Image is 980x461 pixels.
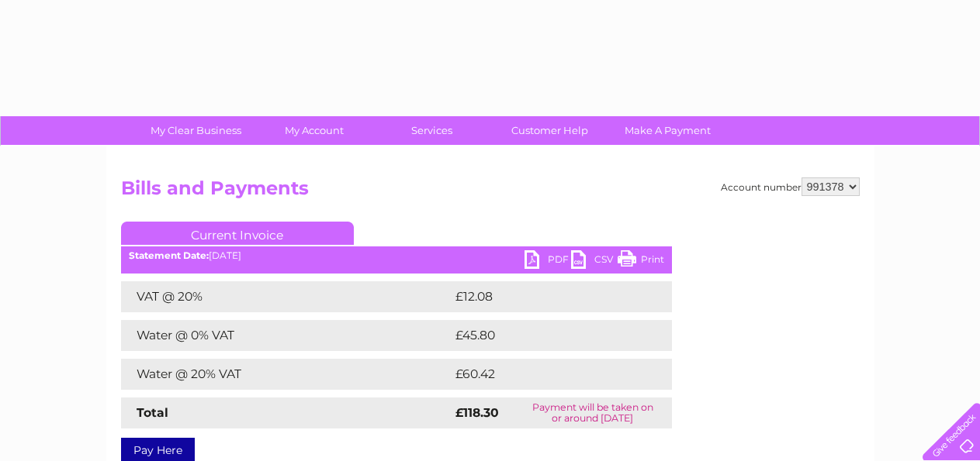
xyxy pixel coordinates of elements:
[121,177,860,207] h2: Bills and Payments
[132,116,260,145] a: My Clear Business
[452,281,639,312] td: £12.08
[121,222,354,245] a: Current Invoice
[604,116,732,145] a: Make A Payment
[121,250,672,261] div: [DATE]
[121,359,452,390] td: Water @ 20% VAT
[121,320,452,351] td: Water @ 0% VAT
[618,250,664,273] a: Print
[721,177,860,196] div: Account number
[137,405,168,420] strong: Total
[486,116,614,145] a: Customer Help
[250,116,378,145] a: My Account
[368,116,496,145] a: Services
[129,249,209,261] b: Statement Date:
[452,320,641,351] td: £45.80
[525,250,571,273] a: PDF
[452,359,641,390] td: £60.42
[455,405,499,420] strong: £118.30
[571,250,618,273] a: CSV
[121,281,452,312] td: VAT @ 20%
[514,397,671,428] td: Payment will be taken on or around [DATE]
